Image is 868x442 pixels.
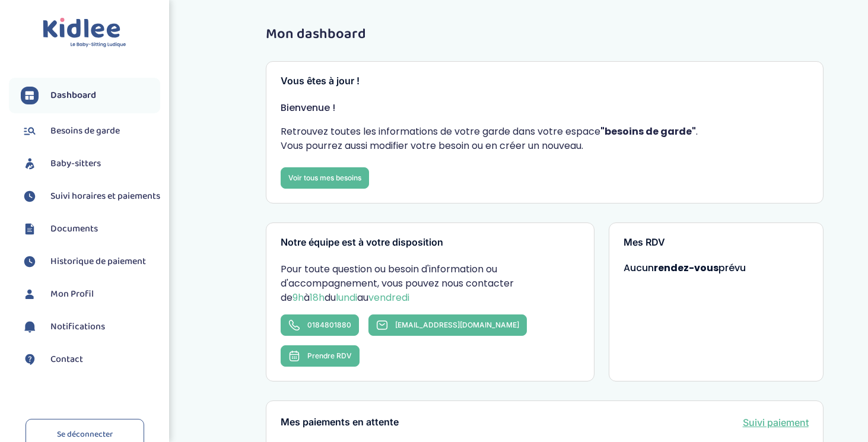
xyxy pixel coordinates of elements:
span: Prendre RDV [307,351,352,360]
span: Mon Profil [50,287,94,301]
span: 18h [310,291,325,304]
a: Voir tous mes besoins [281,167,369,189]
h3: Mes paiements en attente [281,417,399,428]
span: [EMAIL_ADDRESS][DOMAIN_NAME] [395,320,519,329]
span: Baby-sitters [50,157,101,171]
h3: Vous êtes à jour ! [281,76,809,87]
strong: "besoins de garde" [600,125,696,138]
a: Besoins de garde [21,122,160,140]
a: Contact [21,351,160,368]
img: dashboard.svg [21,87,39,104]
span: Suivi horaires et paiements [50,189,160,203]
span: vendredi [368,291,409,304]
img: profil.svg [21,285,39,303]
a: Notifications [21,318,160,336]
span: Notifications [50,320,105,334]
img: babysitters.svg [21,155,39,173]
span: Aucun prévu [624,261,746,275]
p: Bienvenue ! [281,101,809,115]
img: documents.svg [21,220,39,238]
img: contact.svg [21,351,39,368]
button: Prendre RDV [281,345,360,367]
a: Suivi paiement [743,415,809,430]
h1: Mon dashboard [266,27,824,42]
p: Pour toute question ou besoin d'information ou d'accompagnement, vous pouvez nous contacter de à ... [281,262,580,305]
span: 9h [292,291,304,304]
img: logo.svg [43,18,126,48]
a: Baby-sitters [21,155,160,173]
p: Retrouvez toutes les informations de votre garde dans votre espace . Vous pourrez aussi modifier ... [281,125,809,153]
span: Dashboard [50,88,96,103]
span: Documents [50,222,98,236]
img: suivihoraire.svg [21,187,39,205]
a: Mon Profil [21,285,160,303]
a: Dashboard [21,87,160,104]
a: [EMAIL_ADDRESS][DOMAIN_NAME] [368,314,527,336]
a: Historique de paiement [21,253,160,271]
a: Suivi horaires et paiements [21,187,160,205]
img: notification.svg [21,318,39,336]
a: Documents [21,220,160,238]
img: suivihoraire.svg [21,253,39,271]
strong: rendez-vous [654,261,718,275]
img: besoin.svg [21,122,39,140]
span: Besoins de garde [50,124,120,138]
h3: Mes RDV [624,237,809,248]
span: Historique de paiement [50,255,146,269]
span: lundi [336,291,357,304]
h3: Notre équipe est à votre disposition [281,237,580,248]
span: 0184801880 [307,320,351,329]
span: Contact [50,352,83,367]
a: 0184801880 [281,314,359,336]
